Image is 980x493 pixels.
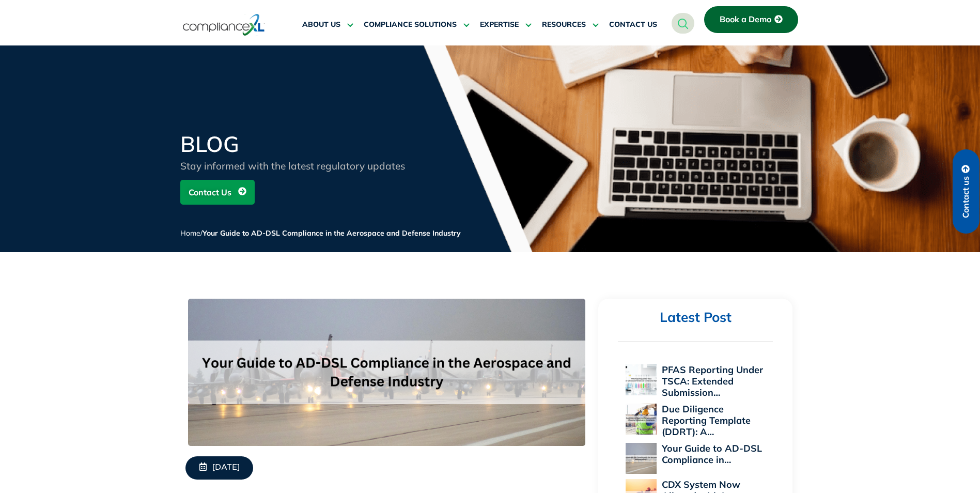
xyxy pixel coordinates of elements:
[180,133,428,155] h2: BLOG
[953,149,979,234] a: Contact us
[609,12,657,37] a: CONTACT US
[212,463,240,473] span: [DATE]
[626,404,657,435] img: Due Diligence Reporting Template (DDRT): A Supplier’s Roadmap to Compliance
[618,309,773,326] h2: Latest Post
[542,12,599,37] a: RESOURCES
[961,176,971,218] span: Contact us
[662,364,763,398] a: PFAS Reporting Under TSCA: Extended Submission…
[626,443,657,474] img: Your Guide to AD-DSL Compliance in the Aerospace and Defense Industry
[626,364,657,395] img: PFAS Reporting Under TSCA: Extended Submission Period and Compliance Implications
[662,403,751,438] a: Due Diligence Reporting Template (DDRT): A…
[183,13,265,37] img: logo-one.svg
[189,182,231,202] span: Contact Us
[662,442,762,466] a: Your Guide to AD-DSL Compliance in…
[188,299,585,446] img: Your Guide to AD-DSL Compliance in the Aerospace and Defense Industry
[180,160,405,172] span: Stay informed with the latest regulatory updates
[180,228,461,238] span: /
[480,20,519,29] span: EXPERTISE
[185,456,253,480] a: [DATE]
[302,20,340,29] span: ABOUT US
[480,12,532,37] a: EXPERTISE
[302,12,353,37] a: ABOUT US
[720,15,771,24] span: Book a Demo
[609,20,657,29] span: CONTACT US
[704,6,798,33] a: Book a Demo
[364,12,470,37] a: COMPLIANCE SOLUTIONS
[542,20,586,29] span: RESOURCES
[364,20,457,29] span: COMPLIANCE SOLUTIONS
[672,13,694,34] a: navsearch-button
[203,228,461,238] span: Your Guide to AD-DSL Compliance in the Aerospace and Defense Industry
[180,228,200,238] a: Home
[180,180,255,205] a: Contact Us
